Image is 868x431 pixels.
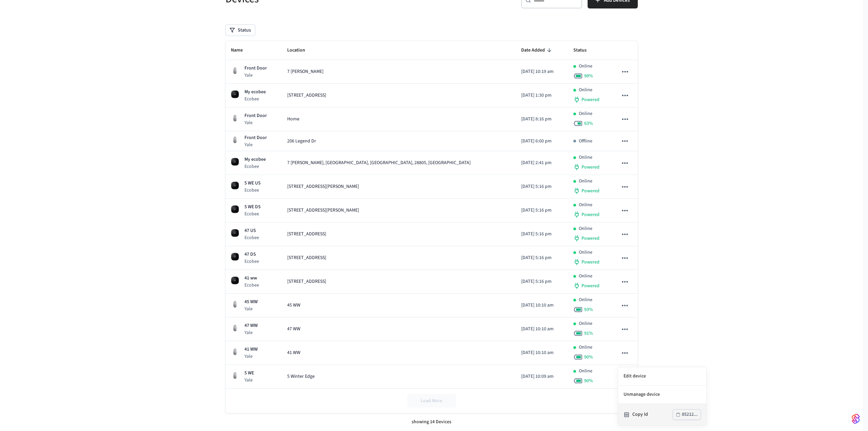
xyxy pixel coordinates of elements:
div: Copy Id [632,411,673,418]
div: 85212... [682,410,698,419]
img: SeamLogoGradient.69752ec5.svg [852,413,860,424]
li: Unmanage device [618,386,706,404]
li: Edit device [618,367,706,386]
button: 85212... [673,409,701,420]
